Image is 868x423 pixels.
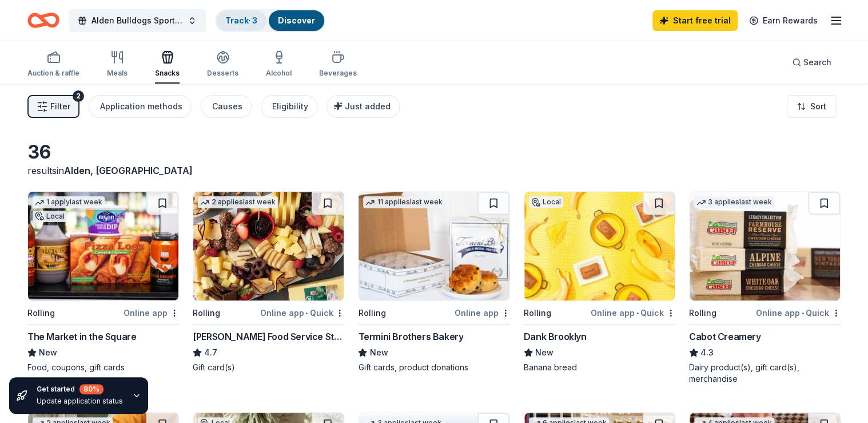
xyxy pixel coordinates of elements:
[27,306,55,320] div: Rolling
[79,384,103,394] div: 80 %
[756,306,841,320] div: Online app Quick
[155,69,180,78] div: Snacks
[27,46,79,84] button: Auction & raffle
[524,192,675,301] img: Image for Dank Brooklyn
[207,46,238,84] button: Desserts
[266,69,292,78] div: Alcohol
[204,346,217,359] span: 4.7
[107,69,128,78] div: Meals
[155,46,180,84] button: Snacks
[27,191,179,373] a: Image for The Market in the Square1 applylast weekLocalRollingOnline appThe Market in the SquareN...
[27,95,79,118] button: Filter2
[64,165,193,176] span: Alden, [GEOGRAPHIC_DATA]
[27,362,179,373] div: Food, coupons, gift cards
[261,95,317,118] button: Eligibility
[783,51,841,74] button: Search
[27,7,59,34] a: Home
[27,330,136,343] div: The Market in the Square
[689,330,761,343] div: Cabot Creamery
[207,69,238,78] div: Desserts
[305,309,308,318] span: •
[787,95,836,118] button: Sort
[359,192,509,301] img: Image for Termini Brothers Bakery
[69,9,206,32] button: Alden Bulldogs Sports Boosters 2nd Annual Golf Outing
[215,9,325,32] button: Track· 3Discover
[636,309,639,318] span: •
[369,346,388,359] span: New
[802,309,804,318] span: •
[37,397,123,406] div: Update application status
[193,330,344,343] div: [PERSON_NAME] Food Service Store
[272,100,308,113] div: Eligibility
[689,191,841,385] a: Image for Cabot Creamery3 applieslast weekRollingOnline app•QuickCabot Creamery4.3Dairy product(s...
[529,196,563,208] div: Local
[803,56,831,69] span: Search
[591,306,675,320] div: Online app Quick
[27,69,79,78] div: Auction & raffle
[100,100,182,113] div: Application methods
[57,165,193,176] span: in
[319,46,357,84] button: Beverages
[27,164,344,177] div: results
[193,192,344,301] img: Image for Gordon Food Service Store
[742,10,825,31] a: Earn Rewards
[689,362,841,385] div: Dairy product(s), gift card(s), merchandise
[524,362,675,373] div: Banana bread
[358,330,463,343] div: Termini Brothers Bakery
[39,346,57,359] span: New
[260,306,344,320] div: Online app Quick
[107,46,128,84] button: Meals
[524,191,675,373] a: Image for Dank BrooklynLocalRollingOnline app•QuickDank BrooklynNewBanana bread
[652,10,738,31] a: Start free trial
[124,306,179,320] div: Online app
[37,384,123,394] div: Get started
[198,196,278,208] div: 2 applies last week
[193,191,344,373] a: Image for Gordon Food Service Store2 applieslast weekRollingOnline app•Quick[PERSON_NAME] Food Se...
[278,15,315,25] a: Discover
[91,14,183,27] span: Alden Bulldogs Sports Boosters 2nd Annual Golf Outing
[27,141,344,164] div: 36
[524,306,551,320] div: Rolling
[345,101,391,111] span: Just added
[266,46,292,84] button: Alcohol
[33,196,105,208] div: 1 apply last week
[810,100,826,113] span: Sort
[689,306,716,320] div: Rolling
[319,69,357,78] div: Beverages
[694,196,774,208] div: 3 applies last week
[89,95,192,118] button: Application methods
[225,15,257,25] a: Track· 3
[193,362,344,373] div: Gift card(s)
[327,95,400,118] button: Just added
[358,191,509,373] a: Image for Termini Brothers Bakery11 applieslast weekRollingOnline appTermini Brothers BakeryNewGi...
[358,306,385,320] div: Rolling
[73,90,84,102] div: 2
[50,100,70,113] span: Filter
[535,346,554,359] span: New
[28,192,178,301] img: Image for The Market in the Square
[700,346,714,359] span: 4.3
[455,306,510,320] div: Online app
[524,330,587,343] div: Dank Brooklyn
[33,211,67,222] div: Local
[358,362,509,373] div: Gift cards, product donations
[193,306,220,320] div: Rolling
[201,95,252,118] button: Causes
[212,100,242,113] div: Causes
[363,196,444,208] div: 11 applies last week
[690,192,840,301] img: Image for Cabot Creamery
